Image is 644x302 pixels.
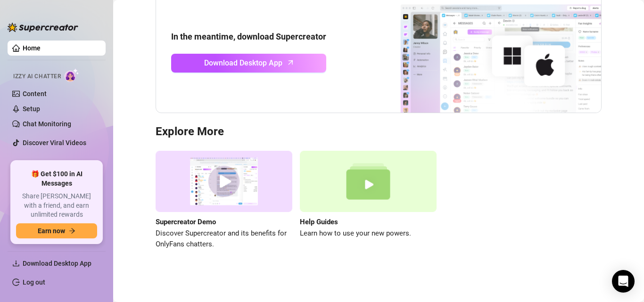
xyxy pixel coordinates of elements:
span: arrow-up [285,57,296,68]
a: Content [23,90,47,98]
button: Earn nowarrow-right [16,223,97,238]
img: help guides [300,151,437,212]
a: Download Desktop Apparrow-up [171,54,326,73]
span: Share [PERSON_NAME] with a friend, and earn unlimited rewards [16,192,97,220]
a: Chat Monitoring [23,120,71,128]
span: Download Desktop App [23,260,91,267]
a: Supercreator DemoDiscover Supercreator and its benefits for OnlyFans chatters. [156,151,292,250]
span: Izzy AI Chatter [13,72,61,81]
span: Download Desktop App [204,57,282,69]
strong: In the meantime, download Supercreator [171,32,326,41]
span: arrow-right [69,228,75,234]
img: AI Chatter [65,68,79,82]
a: Setup [23,105,40,113]
strong: Supercreator Demo [156,218,216,226]
a: Discover Viral Videos [23,139,86,147]
span: download [12,260,20,267]
a: Help GuidesLearn how to use your new powers. [300,151,437,250]
span: Learn how to use your new powers. [300,228,437,239]
h3: Explore More [156,124,602,139]
a: Log out [23,278,45,286]
span: Earn now [38,227,65,235]
span: 🎁 Get $100 in AI Messages [16,170,97,188]
a: Home [23,44,41,52]
span: Discover Supercreator and its benefits for OnlyFans chatters. [156,228,292,250]
strong: Help Guides [300,218,338,226]
img: logo-BBDzfeDw.svg [8,23,78,32]
div: Open Intercom Messenger [612,270,635,293]
img: supercreator demo [156,151,292,212]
